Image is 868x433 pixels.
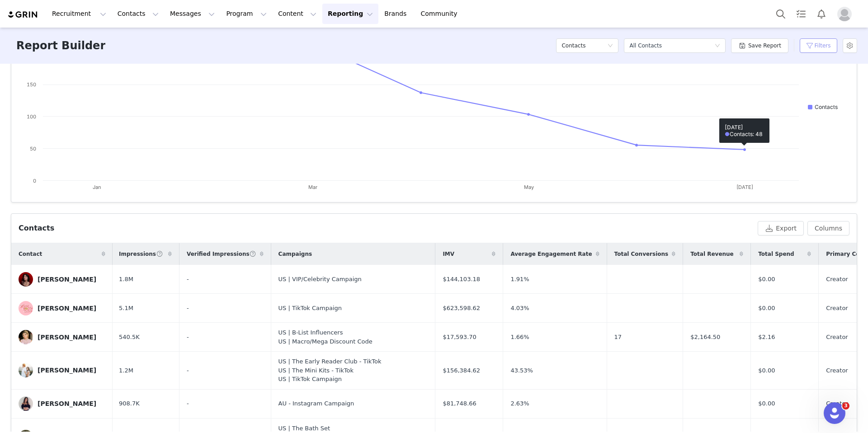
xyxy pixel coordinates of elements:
[807,221,849,235] button: Columns
[187,399,264,408] div: -
[510,275,529,284] span: 1.91%
[771,4,791,24] button: Search
[19,330,105,344] a: [PERSON_NAME]
[27,113,36,120] text: 100
[561,39,585,52] h5: Contacts
[826,275,848,284] span: Creator
[443,366,480,375] span: $156,384.62
[33,178,36,184] text: 0
[715,43,720,49] i: icon: down
[278,357,428,366] div: US | The Early Reader Club - TikTok
[443,304,480,313] span: $623,598.62
[824,402,845,424] iframe: Intercom live chat
[119,333,140,342] span: 540.5K
[443,333,476,342] span: $17,593.70
[273,4,322,24] button: Content
[415,4,467,24] a: Community
[510,399,529,408] span: 2.63%
[826,304,848,313] span: Creator
[278,375,428,384] div: US | TikTok Campaign
[758,366,775,375] span: $0.00
[524,184,534,190] text: May
[815,104,838,110] text: Contacts
[736,184,753,190] text: [DATE]
[278,366,428,375] div: US | The Mini Kits - TikTok
[47,4,112,24] button: Recruitment
[38,334,96,341] div: [PERSON_NAME]
[187,333,264,342] div: -
[731,38,788,53] button: Save Report
[27,81,36,88] text: 150
[221,4,272,24] button: Program
[19,330,33,344] img: a7a96c0c-1bba-4e20-baf5-2bfaffe63c93.jpg
[38,305,96,312] div: [PERSON_NAME]
[278,328,428,337] div: US | B-List Influencers
[93,184,101,190] text: Jan
[443,399,476,408] span: $81,748.66
[800,38,837,53] button: Filters
[187,304,264,313] div: -
[30,146,36,152] text: 50
[443,250,454,258] span: IMV
[19,301,33,315] img: 85ad55b1-f29e-4a26-9abb-a94558ed210e.jpg
[379,4,415,24] a: Brands
[278,304,428,313] div: US | TikTok Campaign
[842,402,849,409] span: 3
[826,333,848,342] span: Creator
[187,275,264,284] div: -
[758,250,794,258] span: Total Spend
[322,4,378,24] button: Reporting
[19,363,105,377] a: [PERSON_NAME]
[187,250,256,258] span: Verified Impressions
[278,337,428,346] div: US | Macro/Mega Discount Code
[758,221,804,235] button: Export
[510,250,592,258] span: Average Engagement Rate
[278,275,428,284] div: US | VIP/Celebrity Campaign
[19,223,54,234] div: Contacts
[811,4,831,24] button: Notifications
[7,10,39,19] img: grin logo
[832,7,861,21] button: Profile
[278,250,312,258] span: Campaigns
[791,4,811,24] a: Tasks
[608,43,613,49] i: icon: down
[119,399,140,408] span: 908.7K
[19,396,33,411] img: f1654139-c61b-4adb-bbb2-f94ce2063306.jpg
[510,366,533,375] span: 43.53%
[443,275,480,284] span: $144,103.18
[112,4,164,24] button: Contacts
[19,272,105,287] a: [PERSON_NAME]
[629,39,662,52] div: All Contacts
[187,366,264,375] div: -
[308,184,317,190] text: Mar
[38,400,96,407] div: [PERSON_NAME]
[758,333,775,342] span: $2.16
[165,4,220,24] button: Messages
[19,250,42,258] span: Contact
[510,333,529,342] span: 1.66%
[19,301,105,315] a: [PERSON_NAME]
[38,367,96,374] div: [PERSON_NAME]
[826,366,848,375] span: Creator
[614,333,622,342] span: 17
[826,399,848,408] span: Creator
[19,396,105,411] a: [PERSON_NAME]
[119,366,133,375] span: 1.2M
[38,276,96,283] div: [PERSON_NAME]
[19,272,33,287] img: 721b737d-a67e-47d6-96eb-3c65164de971.jpg
[278,399,428,408] div: AU - Instagram Campaign
[614,250,669,258] span: Total Conversions
[758,399,775,408] span: $0.00
[119,304,133,313] span: 5.1M
[837,7,852,21] img: placeholder-profile.jpg
[16,38,105,54] h3: Report Builder
[758,275,775,284] span: $0.00
[758,304,775,313] span: $0.00
[119,275,133,284] span: 1.8M
[690,333,720,342] span: $2,164.50
[119,250,163,258] span: Impressions
[278,424,428,433] div: US | The Bath Set
[690,250,734,258] span: Total Revenue
[510,304,529,313] span: 4.03%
